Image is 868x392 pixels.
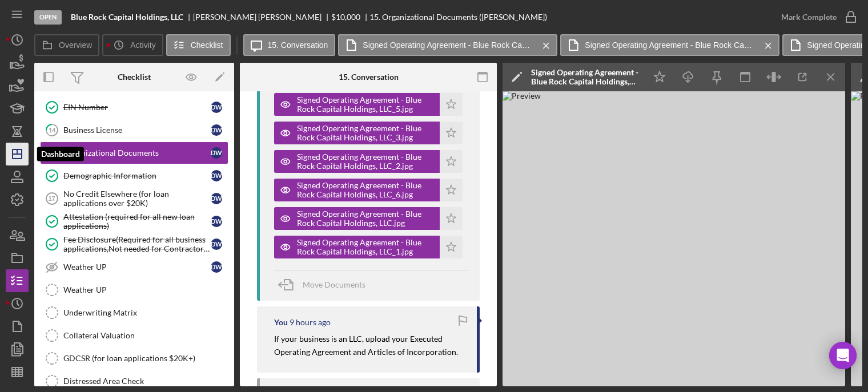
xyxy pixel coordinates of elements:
div: D W [211,261,222,273]
div: Signed Operating Agreement - Blue Rock Capital Holdings, LLC_1.jpg [531,68,640,86]
label: 15. Conversation [268,41,328,50]
button: Signed Operating Agreement - Blue Rock Capital Holdings, LLC_5.jpg [274,93,463,116]
time: 2025-09-30 20:33 [290,318,331,327]
label: Signed Operating Agreement - Blue Rock Capital Holdings, LLC_1.jpg [363,41,534,50]
a: Collateral Valuation [40,324,228,347]
div: Business License [63,126,211,135]
div: Weather UP [63,285,228,294]
a: GDCSR (for loan applications $20K+) [40,347,228,370]
a: Attestation (required for all new loan applications)DW [40,210,228,233]
button: Move Documents [274,270,377,299]
div: Fee Disclosure(Required for all business applications,Not needed for Contractor loans) [63,235,211,253]
a: 17No Credit Elsewhere (for loan applications over $20K)DW [40,187,228,210]
a: Weather UPDW [40,256,228,278]
div: Demographic Information [63,171,211,180]
div: 15. Organizational Documents ([PERSON_NAME]) [369,13,547,22]
a: EIN NumberDW [40,96,228,119]
div: D W [211,147,222,159]
label: Overview [59,41,92,50]
div: Open Intercom Messenger [829,342,857,369]
tspan: 17 [48,195,55,202]
div: Signed Operating Agreement - Blue Rock Capital Holdings, LLC_5.jpg [297,95,434,114]
b: Blue Rock Capital Holdings, LLC [71,13,183,22]
a: Demographic InformationDW [40,164,228,187]
a: Fee Disclosure(Required for all business applications,Not needed for Contractor loans)DW [40,233,228,256]
div: Organizational Documents [63,148,211,157]
div: Open [34,10,62,25]
span: $10,000 [331,12,360,22]
div: [PERSON_NAME] [PERSON_NAME] [193,13,331,22]
button: Signed Operating Agreement - Blue Rock Capital Holdings, LLC_1.jpg [338,34,557,56]
button: Signed Operating Agreement - Blue Rock Capital Holdings, LLC_3.jpg [274,122,463,144]
button: Signed Operating Agreement - Blue Rock Capital Holdings, LLC_1.jpg [274,236,463,258]
mark: If your business is an LLC, upload your Executed Operating Agreement and Articles of Incorporation. [274,334,458,356]
button: Signed Operating Agreement - Blue Rock Capital Holdings, LLC.jpg [560,34,779,56]
div: D W [211,239,222,250]
button: Signed Operating Agreement - Blue Rock Capital Holdings, LLC.jpg [274,207,463,230]
div: Mark Complete [781,6,837,29]
button: Checklist [166,34,231,56]
button: Activity [102,34,163,56]
div: Signed Operating Agreement - Blue Rock Capital Holdings, LLC_3.jpg [297,124,434,142]
div: D W [211,216,222,227]
img: Preview [503,91,845,386]
div: GDCSR (for loan applications $20K+) [63,354,228,363]
button: Mark Complete [770,6,862,29]
div: D W [211,170,222,181]
span: Move Documents [303,280,365,289]
label: Checklist [191,41,223,50]
div: Attestation (required for all new loan applications) [63,212,211,231]
tspan: 14 [49,126,56,134]
button: 15. Conversation [243,34,336,56]
tspan: 15 [49,149,55,156]
a: Underwriting Matrix [40,301,228,324]
div: Signed Operating Agreement - Blue Rock Capital Holdings, LLC_6.jpg [297,181,434,199]
label: Activity [130,41,155,50]
div: EIN Number [63,103,211,112]
div: Distressed Area Check [63,377,228,386]
div: D W [211,102,222,113]
div: D W [211,124,222,136]
div: D W [211,193,222,204]
div: Checklist [118,72,151,82]
button: Signed Operating Agreement - Blue Rock Capital Holdings, LLC_6.jpg [274,179,463,201]
a: Weather UP [40,278,228,301]
div: No Credit Elsewhere (for loan applications over $20K) [63,189,211,208]
a: 15Organizational DocumentsDW [40,142,228,164]
button: Signed Operating Agreement - Blue Rock Capital Holdings, LLC_2.jpg [274,150,463,173]
label: Signed Operating Agreement - Blue Rock Capital Holdings, LLC.jpg [585,41,756,50]
div: Signed Operating Agreement - Blue Rock Capital Holdings, LLC_2.jpg [297,152,434,171]
div: Collateral Valuation [63,331,228,340]
div: Underwriting Matrix [63,308,228,317]
button: Overview [34,34,99,56]
div: Signed Operating Agreement - Blue Rock Capital Holdings, LLC.jpg [297,209,434,228]
div: You [274,318,288,327]
div: 15. Conversation [339,72,399,82]
div: Signed Operating Agreement - Blue Rock Capital Holdings, LLC_1.jpg [297,238,434,256]
a: 14Business LicenseDW [40,119,228,142]
div: Weather UP [63,262,211,272]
